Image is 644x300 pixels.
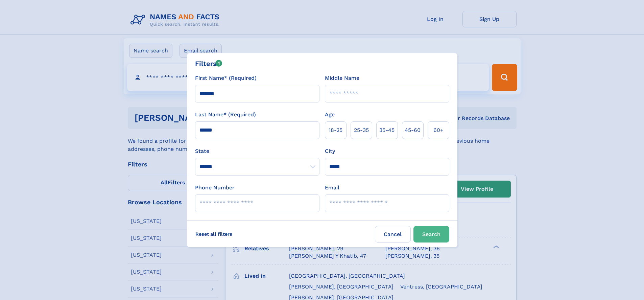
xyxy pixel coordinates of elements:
label: Phone Number [195,184,235,192]
label: Cancel [375,226,411,243]
label: First Name* (Required) [195,74,257,82]
label: Last Name* (Required) [195,111,256,119]
label: Email [325,184,339,192]
span: 60+ [433,126,444,134]
span: 18‑25 [329,126,342,134]
label: Age [325,111,335,119]
span: 45‑60 [405,126,421,134]
label: Middle Name [325,74,359,82]
label: Reset all filters [191,226,237,242]
span: 35‑45 [379,126,395,134]
button: Search [413,226,449,243]
label: State [195,147,319,155]
span: 25‑35 [354,126,369,134]
div: Filters [195,59,222,69]
label: City [325,147,335,155]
